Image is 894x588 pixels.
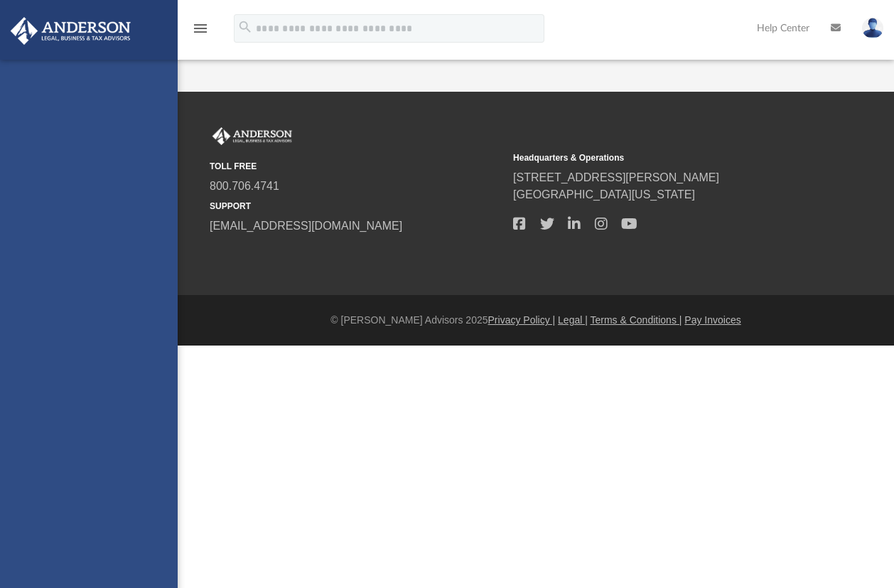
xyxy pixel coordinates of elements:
[513,171,719,183] a: [STREET_ADDRESS][PERSON_NAME]
[192,20,209,37] i: menu
[210,200,503,213] small: SUPPORT
[178,313,894,328] div: © [PERSON_NAME] Advisors 2025
[513,188,695,201] a: [GEOGRAPHIC_DATA][US_STATE]
[488,314,556,326] a: Privacy Policy |
[513,151,807,164] small: Headquarters & Operations
[192,27,209,37] a: menu
[210,220,402,232] a: [EMAIL_ADDRESS][DOMAIN_NAME]
[210,127,295,146] img: Anderson Advisors Platinum Portal
[210,180,279,192] a: 800.706.4741
[237,19,253,35] i: search
[591,314,682,326] a: Terms & Conditions |
[210,160,503,173] small: TOLL FREE
[558,314,588,326] a: Legal |
[862,18,883,38] img: User Pic
[684,314,740,326] a: Pay Invoices
[6,17,135,45] img: Anderson Advisors Platinum Portal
